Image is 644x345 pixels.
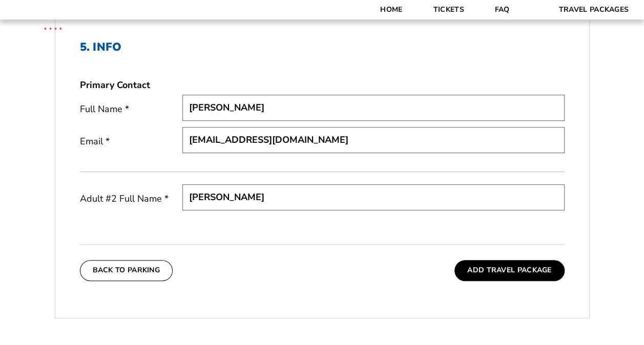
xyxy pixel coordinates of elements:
[80,192,182,205] label: Adult #2 Full Name *
[454,260,564,281] button: Add Travel Package
[80,135,182,148] label: Email *
[80,260,173,281] button: Back To Parking
[31,5,75,50] img: CBS Sports Thanksgiving Classic
[80,79,150,92] strong: Primary Contact
[80,40,565,54] h2: 5. Info
[80,103,182,116] label: Full Name *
